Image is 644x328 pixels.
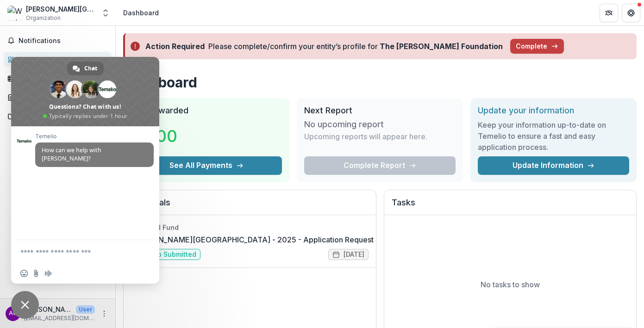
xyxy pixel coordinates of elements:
[131,124,200,149] h3: $0.00
[131,156,282,175] button: See All Payments
[4,52,112,67] a: Dashboard
[4,90,112,105] a: Proposals
[123,8,159,18] div: Dashboard
[4,109,112,124] a: Documents
[19,37,108,45] span: Notifications
[478,156,629,175] a: Update Information
[11,291,39,319] div: Close chat
[24,304,72,314] p: [PERSON_NAME]
[4,71,112,86] a: Tasks
[42,146,101,162] span: How can we help with [PERSON_NAME]?
[32,270,40,277] span: Send a file
[304,105,456,116] h2: Next Report
[76,305,95,314] p: User
[208,41,503,52] div: Please complete/confirm your entity’s profile for
[19,55,104,64] div: Dashboard
[20,270,28,277] span: Insert an emoji
[304,131,427,142] p: Upcoming reports will appear here.
[131,105,282,116] h2: Total Awarded
[131,234,435,245] a: [PERSON_NAME][GEOGRAPHIC_DATA] - 2025 - Application Request Form - Education
[84,62,97,75] span: Chat
[44,270,52,277] span: Audio message
[478,119,629,153] h3: Keep your information up-to-date on Temelio to ensure a fast and easy application process.
[67,62,104,75] div: Chat
[380,42,503,51] strong: The [PERSON_NAME] Foundation
[622,4,640,22] button: Get Help
[35,133,154,140] span: Temelio
[7,6,22,20] img: Wesley Community Center
[304,119,384,130] h3: No upcoming report
[510,39,564,54] button: Complete
[24,314,95,322] p: [EMAIL_ADDRESS][DOMAIN_NAME]
[9,310,17,316] div: Amy Corron
[131,198,369,215] h2: Proposals
[392,198,629,215] h2: Tasks
[119,6,163,19] nav: breadcrumb
[20,248,130,256] textarea: Compose your message...
[123,74,637,91] h1: Dashboard
[4,33,112,48] button: Notifications
[99,4,112,22] button: Open entity switcher
[26,14,61,22] span: Organization
[145,41,205,52] div: Action Required
[26,4,95,14] div: [PERSON_NAME][GEOGRAPHIC_DATA]
[600,4,618,22] button: Partners
[481,279,540,290] p: No tasks to show
[99,308,110,319] button: More
[478,105,629,116] h2: Update your information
